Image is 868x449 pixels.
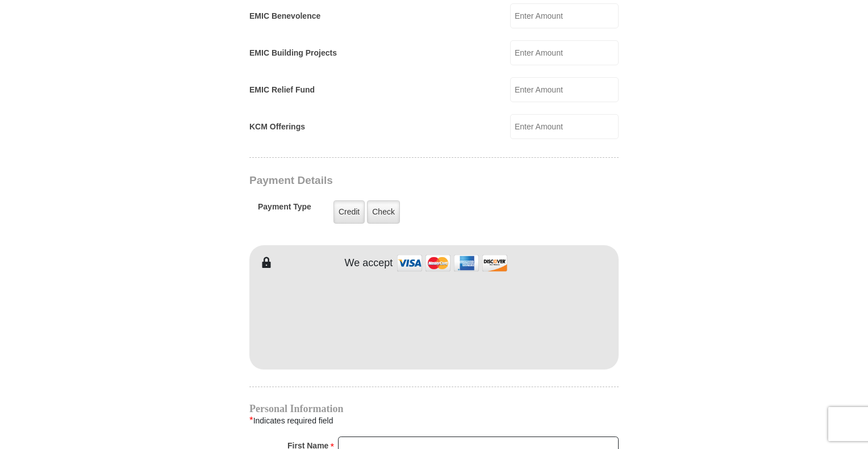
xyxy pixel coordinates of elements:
[395,251,509,275] img: credit cards accepted
[510,77,619,102] input: Enter Amount
[249,174,539,187] h3: Payment Details
[249,413,619,428] div: Indicates required field
[249,404,619,413] h4: Personal Information
[510,114,619,139] input: Enter Amount
[258,202,311,217] h5: Payment Type
[510,3,619,28] input: Enter Amount
[510,40,619,65] input: Enter Amount
[249,47,337,59] label: EMIC Building Projects
[249,10,320,22] label: EMIC Benevolence
[367,200,400,224] label: Check
[249,121,305,133] label: KCM Offerings
[345,257,393,270] h4: We accept
[333,200,365,224] label: Credit
[249,84,315,96] label: EMIC Relief Fund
